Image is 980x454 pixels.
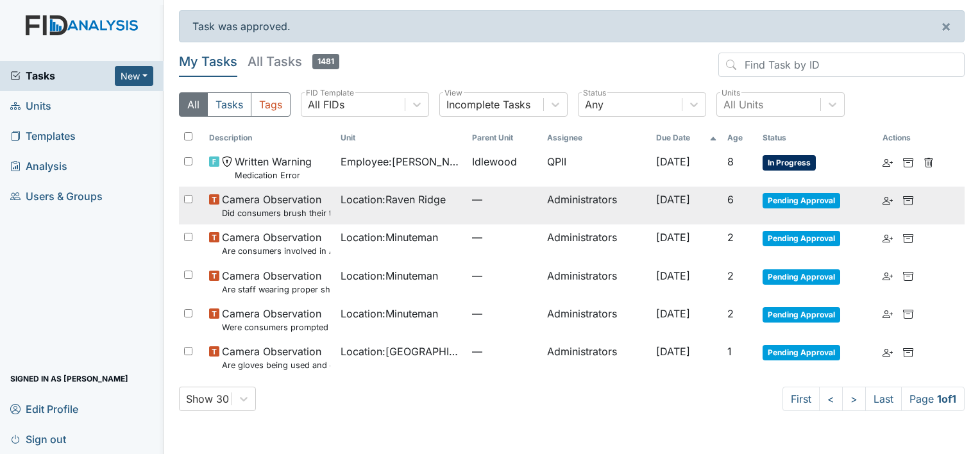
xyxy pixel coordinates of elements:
span: 2 [727,231,734,244]
div: Type filter [179,92,291,117]
span: [DATE] [656,307,690,320]
div: Incomplete Tasks [446,97,530,112]
input: Find Task by ID [718,53,965,77]
span: Templates [10,126,76,146]
td: Administrators [542,187,652,224]
span: In Progress [763,155,816,171]
th: Actions [877,127,942,149]
small: Are consumers involved in Active Treatment? [222,245,330,257]
a: > [842,387,866,411]
a: First [782,387,820,411]
span: Camera Observation Are staff wearing proper shoes? [222,268,330,296]
span: Edit Profile [10,399,78,419]
span: [DATE] [656,345,690,358]
span: Location : Minuteman [341,306,438,321]
span: 2 [727,307,734,320]
td: Administrators [542,224,652,262]
div: All FIDs [308,97,344,112]
span: Units [10,96,51,116]
a: < [819,387,843,411]
a: Last [865,387,902,411]
span: Location : [GEOGRAPHIC_DATA] [341,344,462,359]
small: Medication Error [235,169,312,181]
span: Location : Raven Ridge [341,192,446,207]
button: Tags [251,92,291,117]
strong: 1 of 1 [937,392,956,405]
span: 8 [727,155,734,168]
span: Signed in as [PERSON_NAME] [10,369,128,389]
div: Task was approved. [179,10,965,42]
a: Tasks [10,68,115,83]
h5: My Tasks [179,53,237,71]
span: Analysis [10,156,67,176]
a: Archive [903,230,913,245]
span: Sign out [10,429,66,449]
th: Toggle SortBy [757,127,877,149]
th: Toggle SortBy [722,127,757,149]
span: Pending Approval [763,269,840,285]
td: QPII [542,149,652,187]
button: × [928,11,964,42]
th: Toggle SortBy [335,127,467,149]
span: Location : Minuteman [341,268,438,283]
a: Archive [903,344,913,359]
a: Archive [903,154,913,169]
th: Toggle SortBy [651,127,722,149]
span: Camera Observation Were consumers prompted and/or assisted with washing their hands for meal prep? [222,306,330,333]
span: Idlewood [472,154,517,169]
h5: All Tasks [248,53,339,71]
nav: task-pagination [782,387,965,411]
span: — [472,230,537,245]
span: 6 [727,193,734,206]
span: Pending Approval [763,307,840,323]
span: Location : Minuteman [341,230,438,245]
small: Are gloves being used and changed as needed? [222,359,330,371]
span: × [941,17,951,35]
span: [DATE] [656,155,690,168]
span: — [472,268,537,283]
button: Tasks [207,92,251,117]
div: Any [585,97,604,112]
div: Show 30 [186,391,229,407]
td: Administrators [542,301,652,339]
span: [DATE] [656,269,690,282]
span: Page [901,387,965,411]
span: Pending Approval [763,193,840,208]
a: Archive [903,306,913,321]
span: Camera Observation Are consumers involved in Active Treatment? [222,230,330,257]
a: Archive [903,192,913,207]
td: Administrators [542,339,652,376]
span: — [472,192,537,207]
div: All Units [723,97,763,112]
span: Written Warning Medication Error [235,154,312,181]
th: Assignee [542,127,652,149]
a: Delete [924,154,934,169]
input: Toggle All Rows Selected [184,132,192,140]
span: [DATE] [656,193,690,206]
span: Camera Observation Are gloves being used and changed as needed? [222,344,330,371]
span: Users & Groups [10,187,103,206]
small: Were consumers prompted and/or assisted with washing their hands for meal prep? [222,321,330,333]
span: — [472,344,537,359]
th: Toggle SortBy [204,127,335,149]
span: 1481 [312,54,339,69]
span: — [472,306,537,321]
small: Are staff wearing proper shoes? [222,283,330,296]
span: Pending Approval [763,345,840,360]
button: New [115,66,153,86]
span: Pending Approval [763,231,840,246]
span: Camera Observation Did consumers brush their teeth after the meal? [222,192,330,219]
button: All [179,92,208,117]
span: 2 [727,269,734,282]
small: Did consumers brush their teeth after the meal? [222,207,330,219]
td: Administrators [542,263,652,301]
a: Archive [903,268,913,283]
span: Employee : [PERSON_NAME] [341,154,462,169]
th: Toggle SortBy [467,127,542,149]
span: [DATE] [656,231,690,244]
span: 1 [727,345,732,358]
